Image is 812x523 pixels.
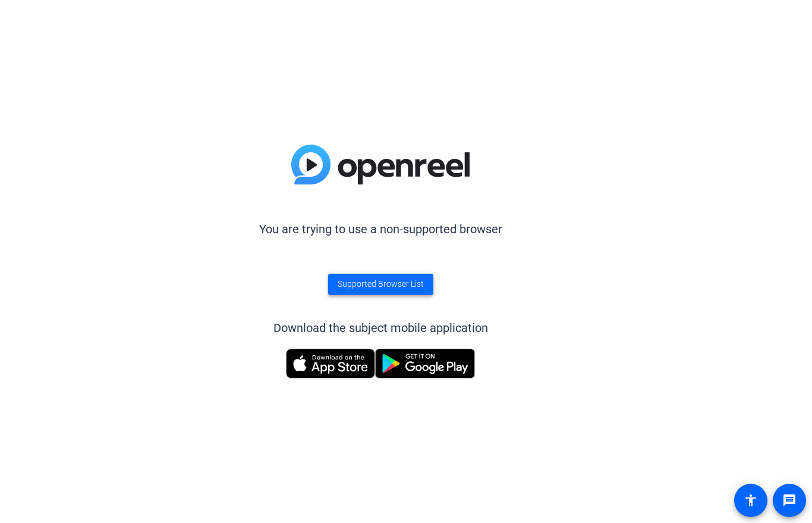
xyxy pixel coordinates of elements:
div: Download the subject mobile application [273,319,488,337]
mat-icon: accessibility [744,493,758,508]
img: Get it on Google Play [375,349,475,378]
span: Supported Browser List [338,278,424,290]
mat-icon: message [782,493,797,508]
a: Supported Browser List [328,274,433,295]
p: You are trying to use a non-supported browser [259,220,502,238]
img: blue-gradient.svg [291,145,470,184]
img: Download on the App Store [286,349,375,378]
